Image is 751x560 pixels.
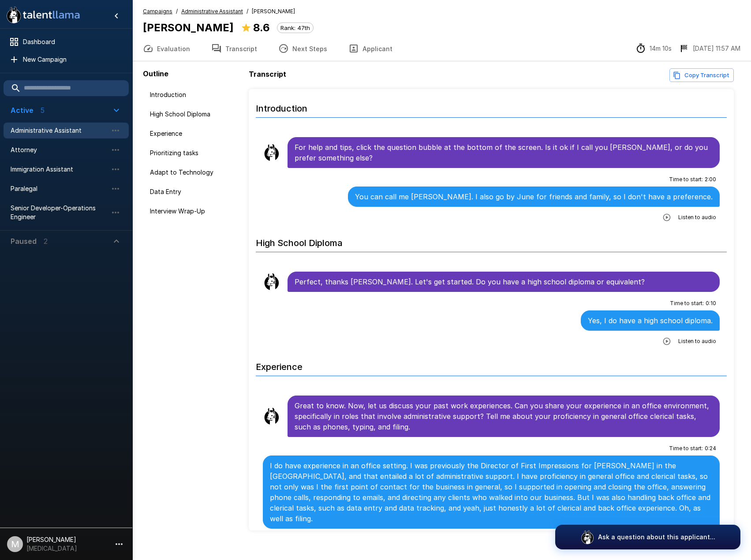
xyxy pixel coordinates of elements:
span: / [176,7,178,16]
button: Copy transcript [669,68,734,82]
img: llama_clean.png [263,144,280,161]
b: Outline [143,69,168,78]
u: Administrative Assistant [181,8,243,15]
p: I do have experience in an office setting. I was previously the Director of First Impressions for... [270,460,713,524]
span: / [247,7,248,16]
button: Applicant [338,36,403,61]
span: Interview Wrap-Up [150,207,238,216]
button: Evaluation [132,36,201,61]
span: 0 : 10 [706,299,716,308]
h6: Experience [256,353,727,376]
span: Rank: 47th [277,24,313,31]
p: Great to know. Now, let us discuss your past work experiences. Can you share your experience in a... [295,400,713,432]
p: You can call me [PERSON_NAME]. I also go by June for friends and family, so I don't have a prefer... [355,191,713,202]
div: Prioritizing tasks [143,145,245,161]
div: Experience [143,126,245,142]
span: [PERSON_NAME] [252,7,295,16]
div: High School Diploma [143,106,245,122]
span: Data Entry [150,187,238,196]
div: Adapt to Technology [143,164,245,180]
span: 0 : 24 [705,444,716,453]
p: Yes, I do have a high school diploma. [588,315,713,326]
p: Ask a question about this applicant... [598,533,715,541]
b: 8.6 [253,21,270,34]
span: Listen to audio [678,337,716,346]
b: Transcript [249,70,286,78]
div: Data Entry [143,184,245,200]
span: Time to start : [669,175,703,184]
h6: Introduction [256,94,727,118]
span: 2 : 00 [705,175,716,184]
p: 14m 10s [650,44,672,53]
h6: High School Diploma [256,229,727,252]
div: The time between starting and completing the interview [635,43,672,54]
span: High School Diploma [150,110,238,119]
span: Prioritizing tasks [150,149,238,157]
p: For help and tips, click the question bubble at the bottom of the screen. Is it ok if I call you ... [295,142,713,163]
p: Perfect, thanks [PERSON_NAME]. Let's get started. Do you have a high school diploma or equivalent? [295,276,713,287]
span: Experience [150,129,238,138]
button: Transcript [201,36,268,61]
div: The date and time when the interview was completed [679,43,740,54]
span: Listen to audio [678,213,716,222]
span: Time to start : [669,444,703,453]
span: Adapt to Technology [150,168,238,177]
span: Time to start : [670,299,704,308]
u: Campaigns [143,8,172,15]
img: logo_glasses@2x.png [580,530,594,544]
p: [DATE] 11:57 AM [693,44,740,53]
b: [PERSON_NAME] [143,21,234,34]
div: Introduction [143,87,245,103]
span: Introduction [150,90,238,99]
button: Next Steps [268,36,338,61]
img: llama_clean.png [263,407,280,425]
button: Ask a question about this applicant... [555,525,740,549]
div: Interview Wrap-Up [143,203,245,219]
img: llama_clean.png [263,273,280,291]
